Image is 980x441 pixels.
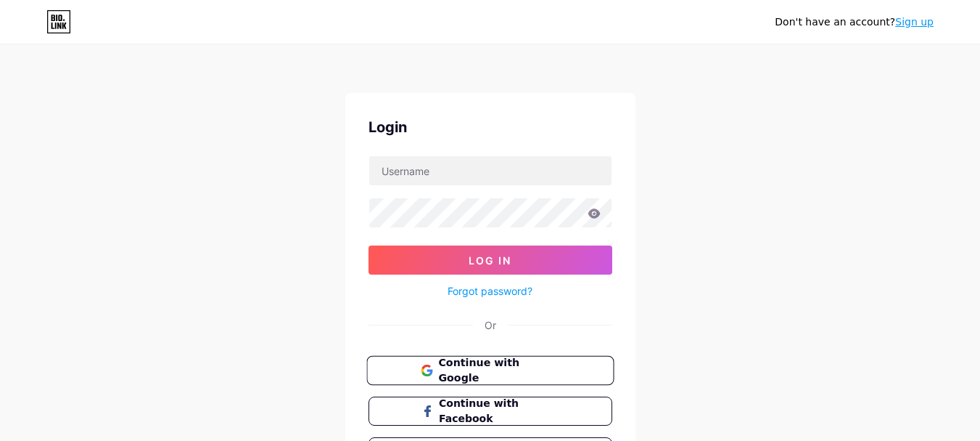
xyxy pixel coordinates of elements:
[438,355,559,387] span: Continue with Google
[366,356,614,386] button: Continue with Google
[775,15,934,30] div: Don't have an account?
[448,283,532,299] a: Forgot password?
[368,246,612,275] button: Log In
[895,16,934,28] a: Sign up
[368,116,612,138] div: Login
[439,396,559,426] span: Continue with Facebook
[485,317,496,333] div: Or
[369,156,612,185] input: Username
[368,356,612,385] a: Continue with Google
[368,397,612,426] button: Continue with Facebook
[469,254,511,267] span: Log In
